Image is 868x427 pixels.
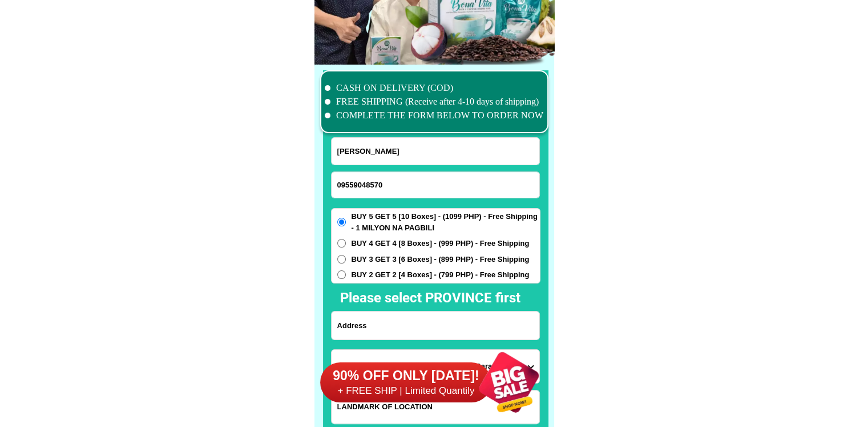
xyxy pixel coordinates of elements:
li: COMPLETE THE FORM BELOW TO ORDER NOW [325,109,544,122]
li: FREE SHIPPING (Receive after 4-10 days of shipping) [325,95,544,109]
input: BUY 2 GET 2 [4 Boxes] - (799 PHP) - Free Shipping [337,270,346,279]
h6: 90% OFF ONLY [DATE]! [320,368,491,385]
li: CASH ON DELIVERY (COD) [325,81,544,95]
h2: Please select PROVINCE first [340,288,644,308]
input: BUY 3 GET 3 [6 Boxes] - (899 PHP) - Free Shipping [337,255,346,264]
input: Input full_name [332,138,539,165]
input: Input phone_number [332,172,539,198]
input: BUY 4 GET 4 [8 Boxes] - (999 PHP) - Free Shipping [337,239,346,248]
span: BUY 3 GET 3 [6 Boxes] - (899 PHP) - Free Shipping [352,254,530,265]
span: BUY 5 GET 5 [10 Boxes] - (1099 PHP) - Free Shipping - 1 MILYON NA PAGBILI [352,211,540,233]
input: BUY 5 GET 5 [10 Boxes] - (1099 PHP) - Free Shipping - 1 MILYON NA PAGBILI [337,218,346,226]
span: BUY 4 GET 4 [8 Boxes] - (999 PHP) - Free Shipping [352,238,530,249]
input: Input address [332,312,539,340]
h6: + FREE SHIP | Limited Quantily [320,385,491,397]
span: BUY 2 GET 2 [4 Boxes] - (799 PHP) - Free Shipping [352,269,530,281]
